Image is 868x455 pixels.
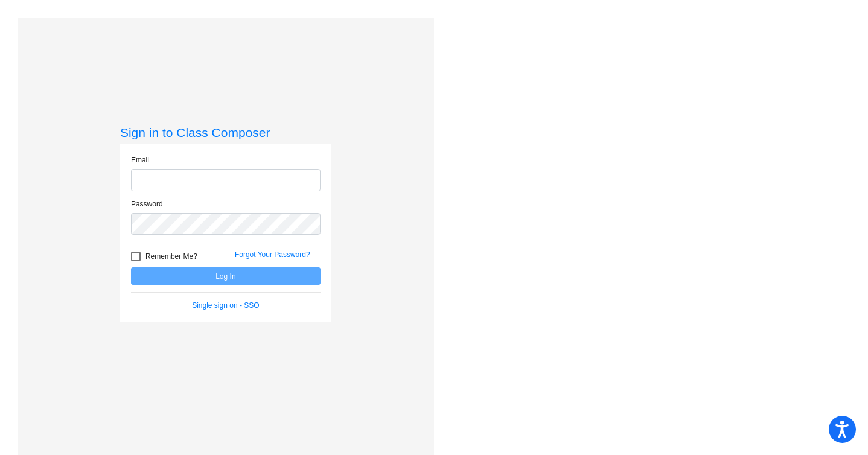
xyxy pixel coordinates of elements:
[145,249,197,264] span: Remember Me?
[131,267,321,285] button: Log In
[131,199,163,209] label: Password
[235,250,310,259] a: Forgot Your Password?
[120,125,331,140] h3: Sign in to Class Composer
[131,154,149,165] label: Email
[192,301,259,310] a: Single sign on - SSO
